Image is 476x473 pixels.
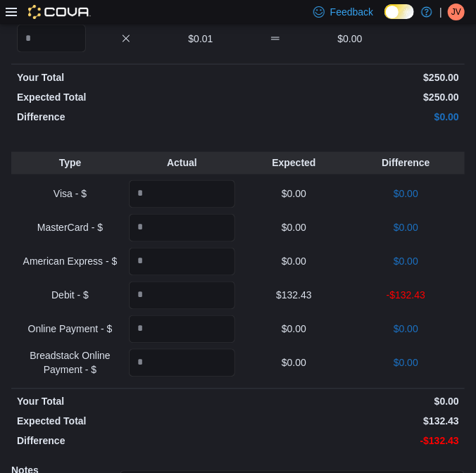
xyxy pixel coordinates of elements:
p: | [439,4,442,20]
p: Online Payment - $ [17,322,123,336]
p: Difference [17,110,235,124]
p: $0.00 [315,32,384,46]
input: Dark Mode [384,4,414,19]
p: $132.43 [241,289,347,303]
p: Your Total [17,70,235,84]
p: Type [17,156,123,170]
p: -$132.43 [353,289,459,303]
p: $250.00 [241,90,459,104]
p: $0.00 [353,221,459,235]
p: Breadstack Online Payment - $ [17,349,123,377]
p: American Express - $ [17,255,123,269]
p: Expected [241,156,347,170]
p: Your Total [17,395,235,409]
div: Jeff Vape [448,4,465,20]
p: $0.00 [241,322,347,336]
p: Expected Total [17,415,235,429]
p: -$132.43 [241,434,459,448]
input: Quantity [129,315,235,343]
p: $0.00 [241,356,347,370]
p: Difference [17,434,235,448]
p: $0.01 [166,32,235,46]
p: $0.00 [353,255,459,269]
input: Quantity [129,282,235,310]
p: Debit - $ [17,289,123,303]
input: Quantity [129,180,235,208]
p: $0.00 [241,255,347,269]
p: Expected Total [17,90,235,104]
span: JV [451,4,461,20]
input: Quantity [129,349,235,377]
p: $0.00 [241,395,459,409]
p: Difference [353,156,459,170]
img: Cova [28,5,91,19]
span: Feedback [330,5,373,19]
p: $0.00 [241,110,459,124]
p: Actual [129,156,235,170]
p: $0.00 [241,187,347,201]
p: $132.43 [241,415,459,429]
p: MasterCard - $ [17,221,123,235]
input: Quantity [129,248,235,276]
p: $0.00 [353,356,459,370]
p: $0.00 [353,187,459,201]
p: $0.00 [241,221,347,235]
p: Visa - $ [17,187,123,201]
p: $0.00 [353,322,459,336]
input: Quantity [129,214,235,242]
p: $250.00 [241,70,459,84]
input: Quantity [17,25,86,53]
